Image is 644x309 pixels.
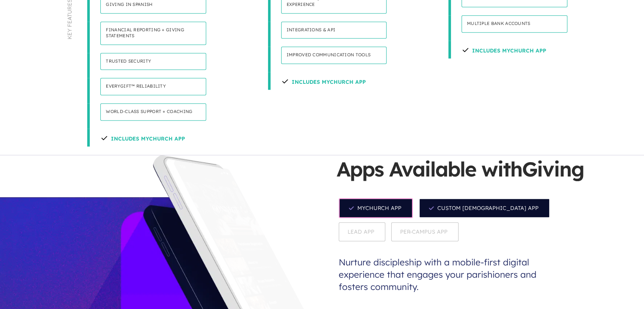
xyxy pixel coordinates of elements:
span: Custom [DEMOGRAPHIC_DATA] App [419,198,550,218]
p: Nurture discipleship with a mobile-first digital experience that engages your parishioners and fo... [337,243,540,306]
h4: Includes Mychurch App [281,72,366,90]
span: Per-Campus App [391,222,459,241]
h4: Everygift™ Reliability [100,78,206,95]
h4: Improved communication tools [281,47,387,64]
h4: World-class support + coaching [100,103,206,121]
span: Giving [522,156,584,182]
h5: Apps Available with [337,155,591,196]
h4: Includes Mychurch App [462,41,546,58]
h4: Integrations & API [281,22,387,39]
h4: Includes MyChurch App [100,129,185,146]
span: Lead App [339,222,385,241]
h4: Financial reporting + giving statements [100,22,206,45]
h4: Multiple bank accounts [462,15,567,33]
h4: Trusted security [100,53,206,70]
span: MyChurch App [339,198,413,218]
